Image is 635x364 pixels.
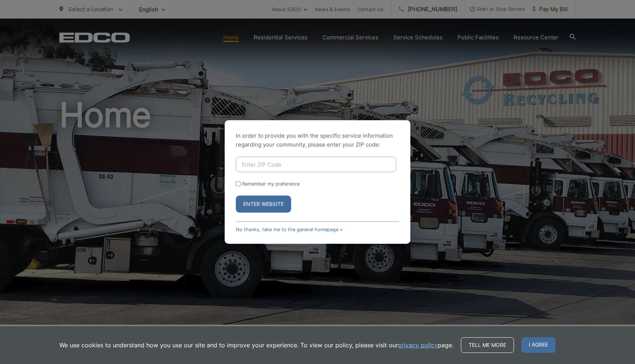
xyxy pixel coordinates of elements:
a: privacy policy [398,341,438,350]
a: No thanks, take me to the general homepage > [236,227,343,232]
span: I agree [521,337,556,353]
label: Remember my preference [242,181,300,187]
p: We use cookies to understand how you use our site and to improve your experience. To view our pol... [59,341,453,350]
button: Enter Website [236,196,291,213]
p: In order to provide you with the specific service information regarding your community, please en... [236,131,399,149]
a: Tell me more [461,337,514,353]
input: Enter ZIP Code [236,157,396,172]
